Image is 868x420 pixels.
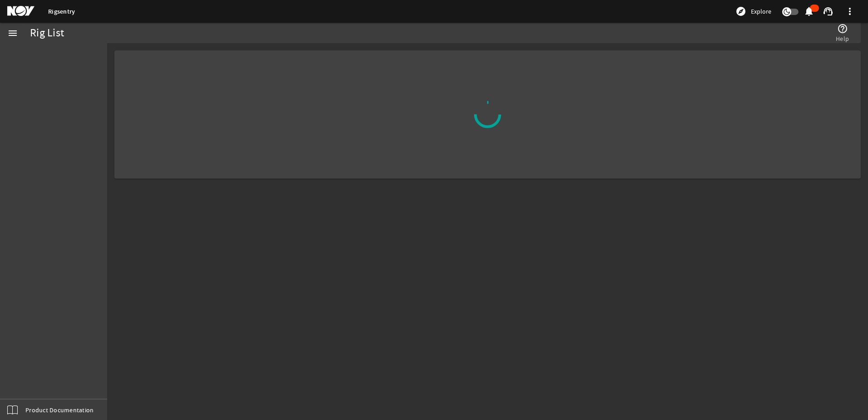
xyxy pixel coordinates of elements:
mat-icon: help_outline [837,23,848,34]
a: Rigsentry [48,7,75,16]
span: Product Documentation [25,405,94,415]
button: Explore [732,4,775,19]
mat-icon: explore [735,6,746,17]
span: Help [836,34,849,43]
div: Rig List [30,29,64,38]
mat-icon: notifications [804,6,814,17]
button: more_vert [839,0,861,22]
mat-icon: support_agent [823,6,833,17]
span: Explore [751,7,771,16]
mat-icon: menu [7,28,18,39]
